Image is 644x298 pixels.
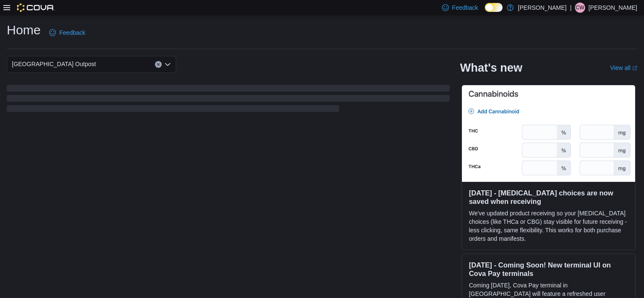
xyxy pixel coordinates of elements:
[518,3,567,13] p: [PERSON_NAME]
[632,66,637,71] svg: External link
[46,24,88,41] a: Feedback
[17,3,55,12] img: Cova
[12,59,96,69] span: [GEOGRAPHIC_DATA] Outpost
[164,61,171,68] button: Open list of options
[575,3,585,13] div: Cameron Wexler
[452,3,478,12] span: Feedback
[589,3,637,13] p: [PERSON_NAME]
[59,28,85,37] span: Feedback
[576,3,584,13] span: CW
[485,3,503,12] input: Dark Mode
[570,3,572,13] p: |
[460,61,522,75] h2: What's new
[7,86,450,114] span: Loading
[610,64,637,71] a: View allExternal link
[155,61,162,68] button: Clear input
[469,209,628,243] p: We've updated product receiving so your [MEDICAL_DATA] choices (like THCa or CBG) stay visible fo...
[485,12,485,12] span: Dark Mode
[7,22,41,39] h1: Home
[469,189,628,206] h3: [DATE] - [MEDICAL_DATA] choices are now saved when receiving
[469,261,628,278] h3: [DATE] - Coming Soon! New terminal UI on Cova Pay terminals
